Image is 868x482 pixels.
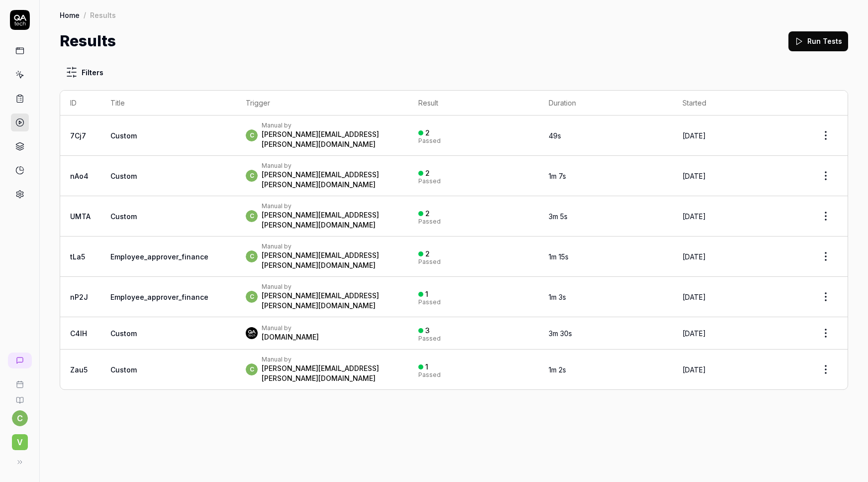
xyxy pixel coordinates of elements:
div: Manual by [262,121,398,129]
div: 1 [425,290,428,299]
button: V [4,426,35,452]
div: 2 [425,209,430,218]
span: c [246,129,258,141]
div: Manual by [262,162,398,170]
div: Manual by [262,324,319,332]
a: UMTA [70,212,91,221]
time: [DATE] [682,329,706,338]
time: [DATE] [682,172,706,180]
div: [DOMAIN_NAME] [262,332,319,342]
div: Manual by [262,202,398,210]
time: [DATE] [682,212,706,221]
time: 1m 15s [549,252,569,261]
div: 1 [425,362,428,371]
th: Result [408,91,539,116]
div: [PERSON_NAME][EMAIL_ADDRESS][PERSON_NAME][DOMAIN_NAME] [262,129,398,149]
time: 3m 5s [549,212,568,221]
div: Results [90,10,116,20]
a: nAo4 [70,172,89,180]
div: Passed [418,299,441,305]
span: c [246,363,258,375]
div: Passed [418,336,441,342]
a: Zau5 [70,365,88,374]
div: Passed [418,219,441,225]
time: 1m 7s [549,172,566,180]
div: 3 [425,326,430,335]
a: Documentation [4,388,35,404]
time: [DATE] [682,131,706,140]
th: Started [673,91,804,116]
div: [PERSON_NAME][EMAIL_ADDRESS][PERSON_NAME][DOMAIN_NAME] [262,210,398,230]
div: [PERSON_NAME][EMAIL_ADDRESS][PERSON_NAME][DOMAIN_NAME] [262,363,398,383]
span: Custom [110,365,137,374]
a: Book a call with us [4,372,35,388]
button: Filters [60,62,109,82]
div: Passed [418,259,441,265]
span: c [246,210,258,222]
a: C4lH [70,329,87,338]
a: Employee_approver_finance [110,293,208,301]
button: Run Tests [788,31,848,51]
time: 3m 30s [549,329,572,338]
span: c [246,170,258,182]
time: 1m 3s [549,293,566,301]
div: Manual by [262,242,398,250]
div: Manual by [262,356,398,363]
a: nP2J [70,293,88,301]
button: c [12,410,28,426]
a: tLa5 [70,252,85,261]
time: 49s [549,131,561,140]
span: Custom [110,329,137,338]
th: Trigger [236,91,408,116]
time: [DATE] [682,365,706,374]
a: New conversation [8,353,32,368]
div: [PERSON_NAME][EMAIL_ADDRESS][PERSON_NAME][DOMAIN_NAME] [262,170,398,190]
div: [PERSON_NAME][EMAIL_ADDRESS][PERSON_NAME][DOMAIN_NAME] [262,250,398,270]
th: Duration [539,91,673,116]
a: Home [60,10,80,20]
th: Title [100,91,236,116]
a: 7Cj7 [70,131,86,140]
div: Passed [418,138,441,144]
span: c [246,291,258,303]
span: V [12,434,28,450]
div: 2 [425,128,430,137]
div: [PERSON_NAME][EMAIL_ADDRESS][PERSON_NAME][DOMAIN_NAME] [262,291,398,311]
time: 1m 2s [549,365,566,374]
img: 7ccf6c19-61ad-4a6c-8811-018b02a1b829.jpg [246,327,258,339]
div: / [84,10,86,20]
div: 2 [425,169,430,178]
span: Custom [110,172,137,180]
div: Passed [418,372,441,378]
div: 2 [425,249,430,258]
time: [DATE] [682,252,706,261]
div: Manual by [262,283,398,291]
div: Passed [418,178,441,184]
time: [DATE] [682,293,706,301]
th: ID [60,91,100,116]
span: Custom [110,212,137,221]
span: Custom [110,131,137,140]
span: c [246,250,258,262]
a: Employee_approver_finance [110,252,208,261]
h1: Results [60,30,116,52]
